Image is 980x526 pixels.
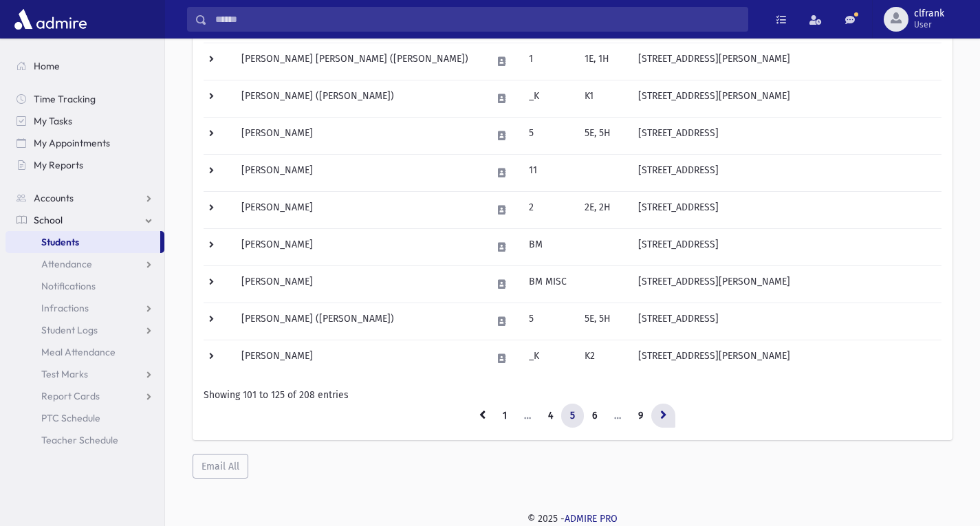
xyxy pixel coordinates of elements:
[583,404,606,428] a: 6
[41,412,100,424] span: PTC Schedule
[630,43,941,80] td: [STREET_ADDRESS][PERSON_NAME]
[34,137,110,149] span: My Appointments
[6,429,164,451] a: Teacher Schedule
[233,265,483,303] td: [PERSON_NAME]
[6,319,164,341] a: Student Logs
[630,80,941,117] td: [STREET_ADDRESS][PERSON_NAME]
[630,303,941,340] td: [STREET_ADDRESS]
[576,303,629,340] td: 5E, 5H
[630,265,941,303] td: [STREET_ADDRESS][PERSON_NAME]
[6,407,164,429] a: PTC Schedule
[34,214,63,226] span: School
[494,404,516,428] a: 1
[576,43,629,80] td: 1E, 1H
[521,43,577,80] td: 1
[521,80,577,117] td: _K
[576,80,629,117] td: K1
[11,6,90,33] img: AdmirePro
[6,275,164,297] a: Notifications
[233,154,483,191] td: [PERSON_NAME]
[41,368,88,380] span: Test Marks
[521,191,577,228] td: 2
[187,512,958,526] div: © 2025 -
[630,228,941,265] td: [STREET_ADDRESS]
[521,340,577,377] td: _K
[629,404,652,428] a: 9
[34,93,96,105] span: Time Tracking
[34,192,74,204] span: Accounts
[207,7,748,32] input: Search
[233,43,483,80] td: [PERSON_NAME] [PERSON_NAME] ([PERSON_NAME])
[539,404,562,428] a: 4
[6,297,164,319] a: Infractions
[6,363,164,385] a: Test Marks
[41,280,96,292] span: Notifications
[521,265,577,303] td: BM MISC
[521,303,577,340] td: 5
[561,404,584,428] a: 5
[630,154,941,191] td: [STREET_ADDRESS]
[6,209,164,231] a: School
[630,117,941,154] td: [STREET_ADDRESS]
[521,117,577,154] td: 5
[630,191,941,228] td: [STREET_ADDRESS]
[6,88,164,110] a: Time Tracking
[41,236,79,248] span: Students
[6,110,164,132] a: My Tasks
[233,80,483,117] td: [PERSON_NAME] ([PERSON_NAME])
[41,346,116,358] span: Meal Attendance
[34,60,60,72] span: Home
[233,303,483,340] td: [PERSON_NAME] ([PERSON_NAME])
[204,388,941,402] div: Showing 101 to 125 of 208 entries
[576,117,629,154] td: 5E, 5H
[630,340,941,377] td: [STREET_ADDRESS][PERSON_NAME]
[233,228,483,265] td: [PERSON_NAME]
[233,340,483,377] td: [PERSON_NAME]
[6,132,164,154] a: My Appointments
[914,19,944,30] span: User
[41,434,118,446] span: Teacher Schedule
[6,55,164,77] a: Home
[6,253,164,275] a: Attendance
[233,191,483,228] td: [PERSON_NAME]
[6,187,164,209] a: Accounts
[521,228,577,265] td: BM
[41,390,100,402] span: Report Cards
[34,159,83,171] span: My Reports
[6,385,164,407] a: Report Cards
[565,513,618,525] a: ADMIRE PRO
[6,341,164,363] a: Meal Attendance
[233,117,483,154] td: [PERSON_NAME]
[41,258,92,270] span: Attendance
[576,191,629,228] td: 2E, 2H
[6,154,164,176] a: My Reports
[34,115,72,127] span: My Tasks
[41,324,98,336] span: Student Logs
[914,8,944,19] span: clfrank
[521,154,577,191] td: 11
[193,454,248,479] button: Email All
[6,231,160,253] a: Students
[41,302,89,314] span: Infractions
[576,340,629,377] td: K2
